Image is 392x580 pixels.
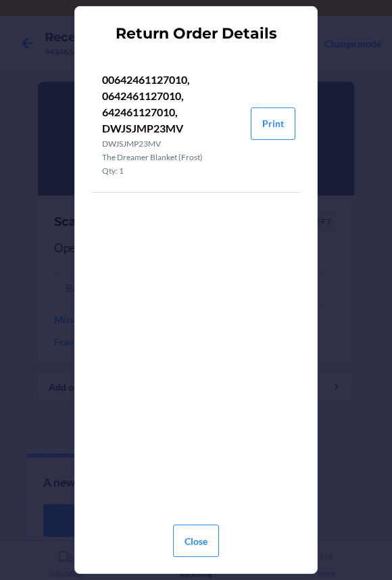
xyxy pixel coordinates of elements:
[102,151,240,164] p: The Dreamer Blanket (Frost)
[251,107,295,140] button: Print
[173,525,219,557] button: Close
[102,165,240,177] p: Qty: 1
[102,138,240,150] p: DWJSJMP23MV
[116,23,277,45] h2: Return Order Details
[102,72,240,137] p: 00642461127010, 0642461127010, 642461127010, DWJSJMP23MV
